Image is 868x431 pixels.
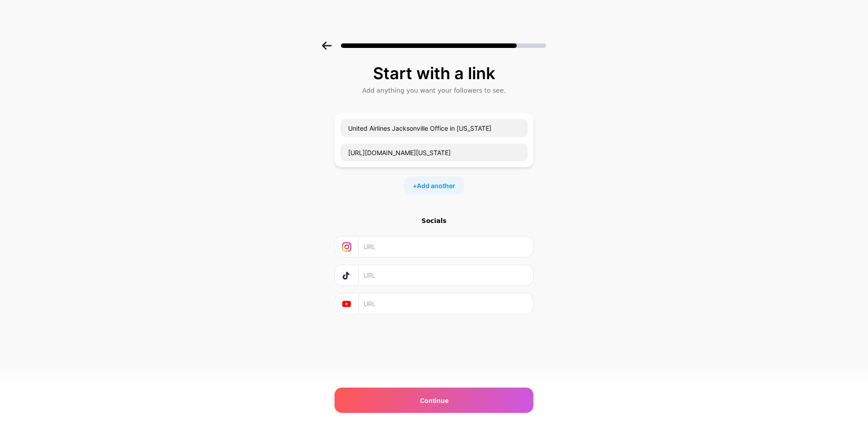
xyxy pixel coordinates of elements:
[363,237,528,257] input: URL
[363,265,528,285] input: URL
[420,396,448,405] span: Continue
[363,294,528,314] input: URL
[404,176,464,194] div: +
[340,119,528,137] input: Link name
[417,181,455,190] span: Add another
[339,86,529,95] div: Add anything you want your followers to see.
[335,216,533,225] div: Socials
[340,143,528,161] input: URL
[339,64,529,82] div: Start with a link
